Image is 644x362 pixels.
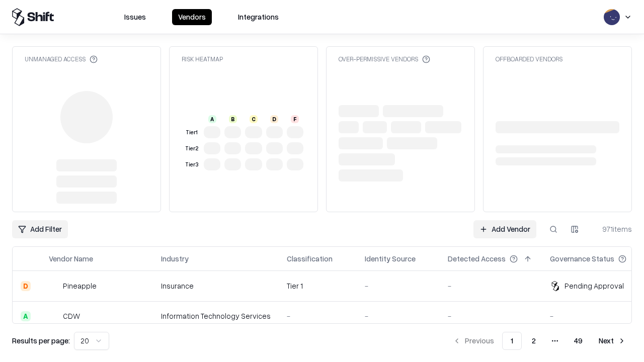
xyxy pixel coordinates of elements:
[229,115,237,123] div: B
[49,253,93,264] div: Vendor Name
[550,311,642,321] div: -
[593,332,632,350] button: Next
[447,332,632,350] nav: pagination
[161,281,271,291] div: Insurance
[365,281,432,291] div: -
[182,55,223,63] div: Risk Heatmap
[63,311,80,321] div: CDW
[365,311,432,321] div: -
[565,281,624,291] div: Pending Approval
[12,220,68,238] button: Add Filter
[550,253,614,264] div: Governance Status
[49,311,59,321] img: CDW
[496,55,562,63] div: Offboarded Vendors
[287,311,349,321] div: -
[365,253,416,264] div: Identity Source
[448,253,506,264] div: Detected Access
[291,115,299,123] div: F
[184,160,200,169] div: Tier 3
[566,332,591,350] button: 49
[232,9,285,25] button: Integrations
[25,55,98,63] div: Unmanaged Access
[21,281,31,291] div: D
[524,332,544,350] button: 2
[502,332,522,350] button: 1
[49,281,59,291] img: Pineapple
[208,115,216,123] div: A
[184,144,200,153] div: Tier 2
[172,9,212,25] button: Vendors
[592,224,632,234] div: 971 items
[161,311,271,321] div: Information Technology Services
[287,281,349,291] div: Tier 1
[118,9,152,25] button: Issues
[448,311,534,321] div: -
[287,253,333,264] div: Classification
[63,281,97,291] div: Pineapple
[448,281,534,291] div: -
[12,335,70,346] p: Results per page:
[161,253,189,264] div: Industry
[250,115,258,123] div: C
[184,128,200,137] div: Tier 1
[21,311,31,321] div: A
[270,115,278,123] div: D
[473,220,536,238] a: Add Vendor
[339,55,430,63] div: Over-Permissive Vendors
